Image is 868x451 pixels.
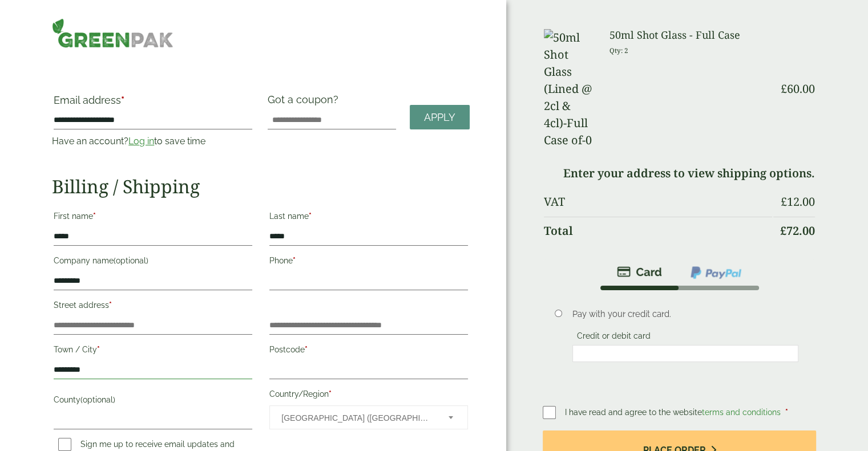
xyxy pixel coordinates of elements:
a: terms and conditions [702,408,781,417]
label: Town / City [54,342,252,361]
label: Country/Region [269,386,468,405]
abbr: required [121,94,124,106]
span: Country/Region [269,405,468,429]
span: (optional) [114,256,148,265]
abbr: required [293,256,296,265]
abbr: required [305,345,308,354]
abbr: required [785,408,788,417]
span: £ [781,81,787,96]
label: Street address [54,297,252,316]
th: Total [544,217,772,245]
small: Qty: 2 [609,46,628,55]
a: Log in [128,136,154,147]
label: Company name [54,253,252,272]
img: GreenPak Supplies [52,18,173,48]
img: stripe.png [617,265,662,279]
span: Apply [424,111,455,124]
h3: 50ml Shot Glass - Full Case [609,29,772,42]
input: Sign me up to receive email updates and news(optional) [58,438,71,451]
a: Apply [410,105,470,129]
span: United Kingdom (UK) [281,406,433,430]
label: County [54,392,252,411]
label: Last name [269,208,468,227]
span: £ [780,223,786,238]
label: Got a coupon? [268,94,343,111]
td: Enter your address to view shipping options. [544,160,815,187]
img: ppcp-gateway.png [689,265,742,280]
h2: Billing / Shipping [52,176,470,197]
abbr: required [109,300,112,310]
abbr: required [329,389,332,399]
label: Email address [54,95,252,111]
abbr: required [97,345,100,354]
span: (optional) [80,395,115,404]
abbr: required [93,212,96,221]
iframe: Secure card payment input frame [576,348,795,359]
abbr: required [309,212,312,221]
bdi: 12.00 [781,194,815,209]
p: Pay with your credit card. [572,308,798,320]
bdi: 60.00 [781,81,815,96]
label: Credit or debit card [572,331,655,344]
img: 50ml Shot Glass (Lined @ 2cl & 4cl)-Full Case of-0 [544,29,596,149]
span: I have read and agree to the website [565,408,783,417]
label: Postcode [269,342,468,361]
label: Phone [269,253,468,272]
bdi: 72.00 [780,223,815,238]
th: VAT [544,188,772,216]
label: First name [54,208,252,227]
p: Have an account? to save time [52,135,254,148]
span: £ [781,194,787,209]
